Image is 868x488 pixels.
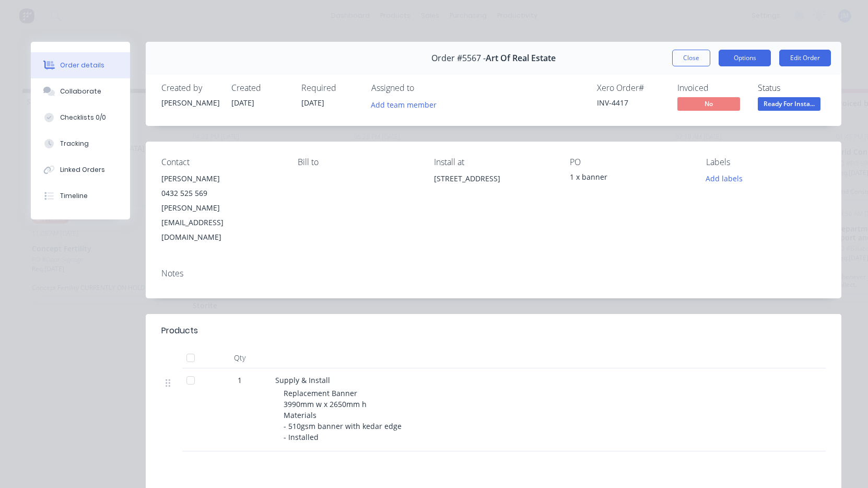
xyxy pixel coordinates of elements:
[758,83,826,93] div: Status
[231,83,289,93] div: Created
[31,183,130,209] button: Timeline
[60,61,104,70] div: Order details
[570,157,689,167] div: PO
[284,388,402,442] span: Replacement Banner 3990mm w x 2650mm h Materials - 510gsm banner with kedar edge - Installed
[570,171,689,186] div: 1 x banner
[161,269,826,278] div: Notes
[161,83,219,93] div: Created by
[31,131,130,157] button: Tracking
[161,324,198,337] div: Products
[434,157,554,167] div: Install at
[31,52,130,78] button: Order details
[208,347,271,368] div: Qty
[677,97,740,110] span: No
[298,157,417,167] div: Bill to
[161,171,281,245] div: [PERSON_NAME]0432 525 569[PERSON_NAME][EMAIL_ADDRESS][DOMAIN_NAME]
[60,165,105,175] div: Linked Orders
[706,157,826,167] div: Labels
[238,375,242,386] span: 1
[597,83,665,93] div: Xero Order #
[60,139,89,148] div: Tracking
[60,113,106,122] div: Checklists 0/0
[275,375,330,385] span: Supply & Install
[677,83,745,93] div: Invoiced
[31,78,130,104] button: Collaborate
[779,50,831,66] button: Edit Order
[758,97,820,113] button: Ready For Insta...
[366,97,442,111] button: Add team member
[161,186,281,201] div: 0432 525 569
[672,50,710,66] button: Close
[31,104,130,131] button: Checklists 0/0
[371,83,476,93] div: Assigned to
[31,157,130,183] button: Linked Orders
[371,97,442,111] button: Add team member
[719,50,771,66] button: Options
[60,87,101,96] div: Collaborate
[161,201,281,245] div: [PERSON_NAME][EMAIL_ADDRESS][DOMAIN_NAME]
[301,98,324,108] span: [DATE]
[161,97,219,108] div: [PERSON_NAME]
[486,53,556,63] span: Art Of Real Estate
[700,171,748,185] button: Add labels
[231,98,254,108] span: [DATE]
[161,157,281,167] div: Contact
[60,191,88,201] div: Timeline
[301,83,359,93] div: Required
[434,171,554,186] div: [STREET_ADDRESS]
[161,171,281,186] div: [PERSON_NAME]
[434,171,554,205] div: [STREET_ADDRESS]
[431,53,486,63] span: Order #5567 -
[597,97,665,108] div: INV-4417
[758,97,820,110] span: Ready For Insta...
